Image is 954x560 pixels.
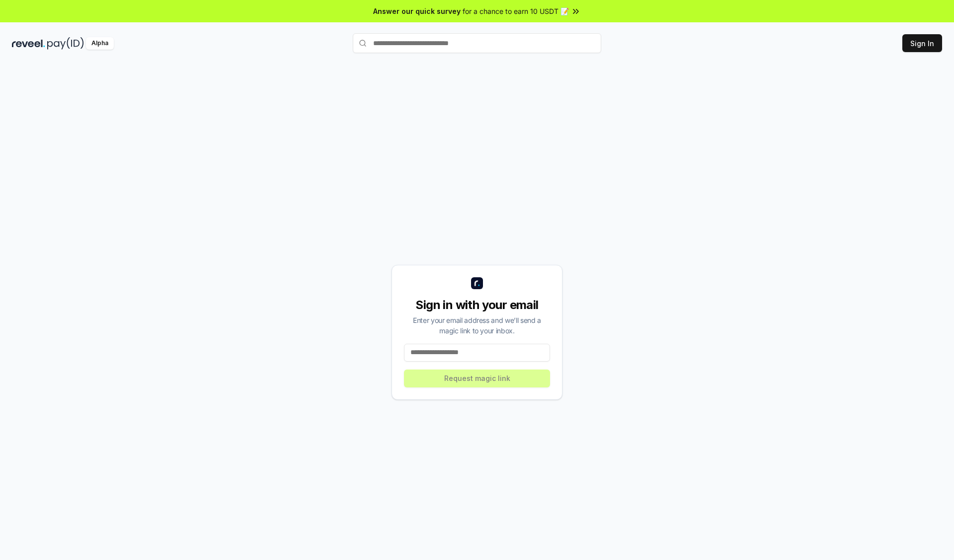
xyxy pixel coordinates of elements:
span: Answer our quick survey [373,6,461,16]
img: pay_id [47,37,84,50]
div: Alpha [86,37,114,50]
button: Sign In [902,34,942,52]
div: Enter your email address and we’ll send a magic link to your inbox. [404,315,550,336]
div: Sign in with your email [404,297,550,313]
span: for a chance to earn 10 USDT 📝 [463,6,569,16]
img: logo_small [471,277,483,289]
img: reveel_dark [12,37,45,50]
